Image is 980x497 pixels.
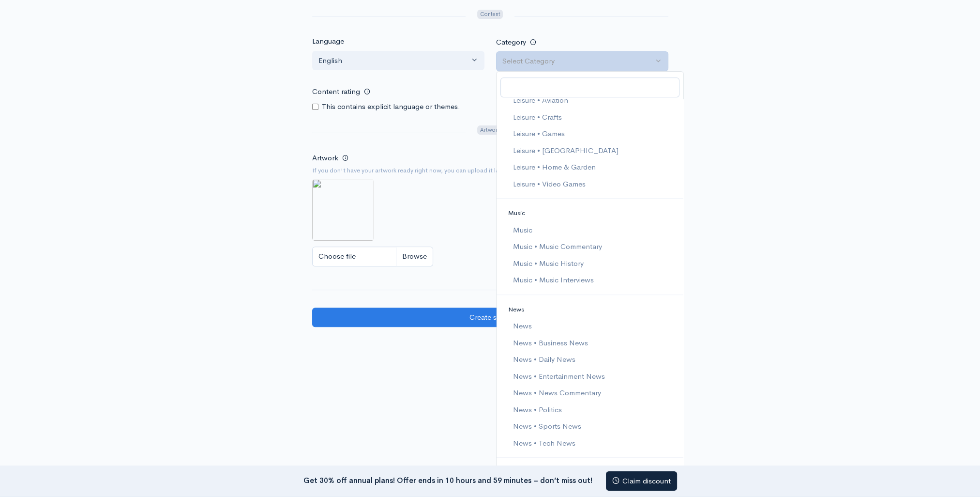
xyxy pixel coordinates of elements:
label: Content rating [312,82,360,102]
input: Create show [312,308,668,327]
span: Leisure • Aviation [513,95,568,106]
small: If you don't have your artwork ready right now, you can upload it later. [312,166,668,175]
span: News • Entertainment News [513,371,604,382]
strong: Get 30% off annual plans! Offer ends in 10 hours and 59 minutes – don’t miss out! [303,475,592,484]
span: Music [513,225,532,236]
span: Music • Music Commentary [513,241,602,252]
span: Artwork [477,125,503,135]
button: Select Category [496,51,668,71]
span: News [508,305,524,313]
a: Claim discount [606,471,677,491]
label: Category [496,37,526,48]
span: News • Business News [513,338,588,349]
label: Artwork [312,153,338,164]
span: News [513,321,531,332]
span: Leisure • [GEOGRAPHIC_DATA] [513,145,618,156]
div: English [318,55,469,66]
span: Music • Music Interviews [513,275,593,286]
span: Content [477,10,503,19]
div: Select Category [502,56,653,67]
span: Music • Music History [513,258,583,269]
span: News • Politics [513,404,561,416]
span: Leisure • Home & Garden [513,162,595,173]
span: News • Tech News [513,438,575,449]
span: Music [508,209,525,217]
span: Leisure • Video Games [513,179,585,190]
span: Leisure • Games [513,128,564,140]
span: News • News Commentary [513,388,601,399]
span: News • Daily News [513,354,575,365]
span: Leisure • Crafts [513,112,561,123]
label: Language [312,36,344,47]
button: English [312,51,484,71]
input: Search [500,78,679,97]
label: This contains explicit language or themes. [322,101,460,112]
span: News • Sports News [513,421,581,432]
